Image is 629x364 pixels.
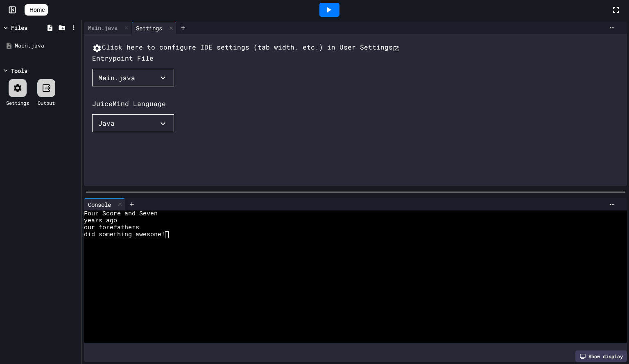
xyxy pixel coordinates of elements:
div: Settings [132,22,176,34]
div: Files [11,23,27,32]
div: JuiceMind Language [92,99,166,109]
div: Java [98,118,115,128]
span: our forefathers [84,224,139,231]
span: Four Score and Seven [84,210,158,217]
div: Main.java [84,23,122,32]
button: Main.java [92,69,174,87]
div: Main.java [98,73,135,83]
div: Show display [575,350,627,362]
button: Java [92,114,174,132]
a: Home [25,4,48,16]
div: Main.java [15,42,79,50]
div: Settings [6,99,29,106]
span: did something awesone! [84,231,165,238]
div: Output [38,99,55,106]
div: Console [84,198,125,210]
span: years ago [84,217,117,224]
div: Console [84,200,115,209]
div: Main.java [84,22,132,34]
div: Settings [132,24,166,32]
button: Click here to configure IDE settings (tab width, etc.) in User Settings [92,42,399,53]
span: Home [29,6,45,14]
div: Tools [11,66,27,75]
div: Entrypoint File [92,53,154,63]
